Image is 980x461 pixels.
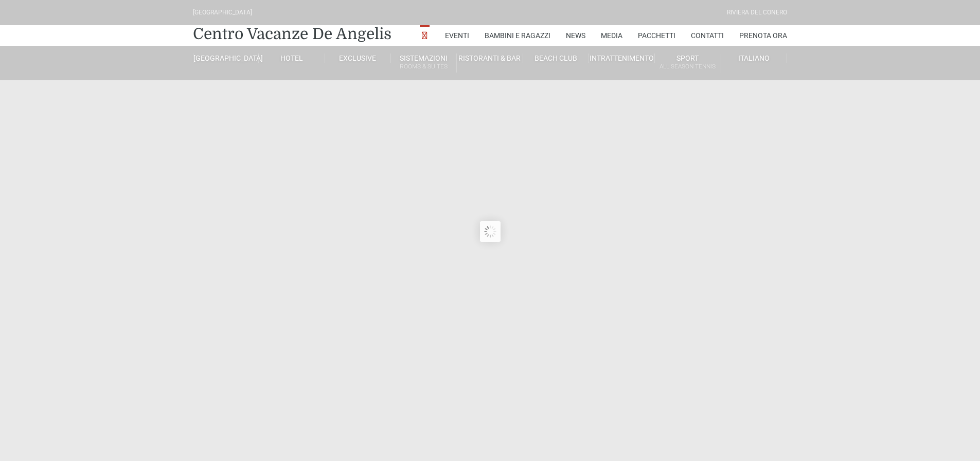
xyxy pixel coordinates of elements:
[691,25,724,46] a: Contatti
[739,25,787,46] a: Prenota Ora
[445,25,469,46] a: Eventi
[638,25,675,46] a: Pacchetti
[589,54,655,63] a: Intrattenimento
[457,54,523,63] a: Ristoranti & Bar
[193,8,252,17] div: [GEOGRAPHIC_DATA]
[485,25,550,46] a: Bambini e Ragazzi
[738,54,770,62] span: Italiano
[193,54,259,63] a: [GEOGRAPHIC_DATA]
[655,62,720,72] small: All Season Tennis
[601,25,622,46] a: Media
[391,54,457,73] a: SistemazioniRooms & Suites
[391,62,456,72] small: Rooms & Suites
[727,8,787,17] div: Riviera Del Conero
[259,54,325,63] a: Hotel
[325,54,391,63] a: Exclusive
[655,54,721,73] a: SportAll Season Tennis
[566,25,585,46] a: News
[721,54,787,63] a: Italiano
[193,24,391,44] a: Centro Vacanze De Angelis
[523,54,589,63] a: Beach Club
